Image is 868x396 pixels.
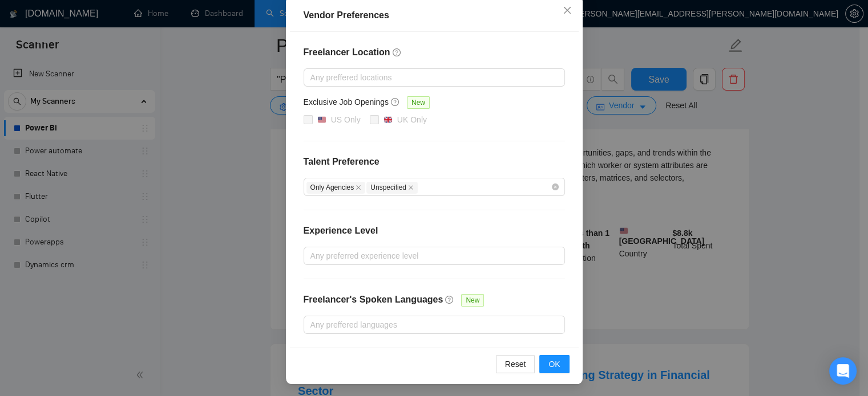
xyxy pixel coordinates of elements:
[829,357,857,385] div: Open Intercom Messenger
[304,9,565,22] div: Vendor Preferences
[304,224,378,238] h4: Experience Level
[445,295,454,304] span: question-circle
[306,182,366,194] span: Only Agencies
[304,293,443,307] h4: Freelancer's Spoken Languages
[496,355,535,373] button: Reset
[384,116,392,124] img: 🇬🇧
[393,48,402,57] span: question-circle
[563,6,572,15] span: close
[407,96,430,109] span: New
[391,97,400,107] span: question-circle
[304,46,565,59] h4: Freelancer Location
[397,113,427,126] div: UK Only
[304,155,565,169] h4: Talent Preference
[539,355,569,373] button: OK
[552,183,559,190] span: close-circle
[408,185,414,190] span: close
[548,358,560,370] span: OK
[356,185,361,190] span: close
[318,116,326,124] img: 🇺🇸
[304,96,389,108] h5: Exclusive Job Openings
[366,182,418,194] span: Unspecified
[461,294,484,307] span: New
[505,358,526,370] span: Reset
[331,113,361,126] div: US Only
